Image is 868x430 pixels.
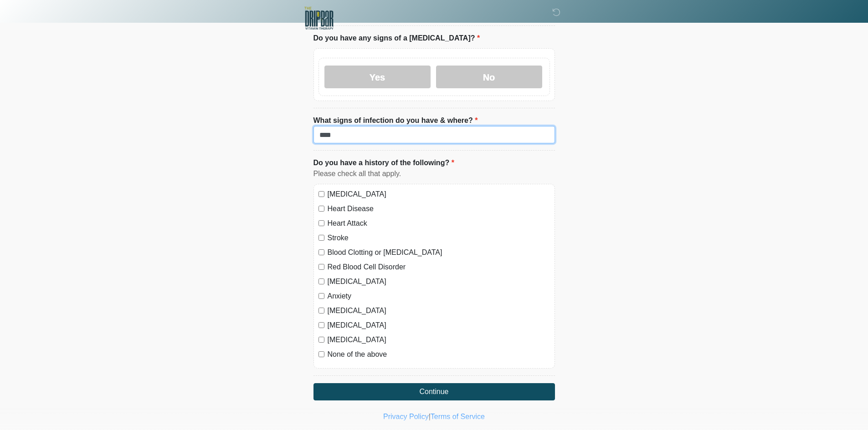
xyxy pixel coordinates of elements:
[328,247,550,258] label: Blood Clotting or [MEDICAL_DATA]
[318,235,324,241] input: Stroke
[318,220,324,226] input: Heart Attack
[313,157,454,168] label: Do you have a history of the following?
[431,413,485,420] a: Terms of Service
[318,249,324,255] input: Blood Clotting or [MEDICAL_DATA]
[318,278,324,284] input: [MEDICAL_DATA]
[328,218,550,229] label: Heart Attack
[328,262,550,273] label: Red Blood Cell Disorder
[429,413,431,420] a: |
[304,7,334,30] img: The DRIPBaR - Edwardsville Glen Carbon Logo
[313,115,478,126] label: What signs of infection do you have & where?
[318,322,324,328] input: [MEDICAL_DATA]
[436,66,542,88] label: No
[328,305,550,316] label: [MEDICAL_DATA]
[328,349,550,360] label: None of the above
[324,66,431,88] label: Yes
[328,203,550,214] label: Heart Disease
[318,308,324,314] input: [MEDICAL_DATA]
[318,191,324,197] input: [MEDICAL_DATA]
[328,334,550,345] label: [MEDICAL_DATA]
[328,189,550,200] label: [MEDICAL_DATA]
[383,413,429,420] a: Privacy Policy
[313,33,480,44] label: Do you have any signs of a [MEDICAL_DATA]?
[328,276,550,287] label: [MEDICAL_DATA]
[313,383,555,400] button: Continue
[328,320,550,331] label: [MEDICAL_DATA]
[318,351,324,357] input: None of the above
[318,293,324,299] input: Anxiety
[318,206,324,212] input: Heart Disease
[318,337,324,343] input: [MEDICAL_DATA]
[318,264,324,270] input: Red Blood Cell Disorder
[313,168,555,179] div: Please check all that apply.
[328,291,550,302] label: Anxiety
[328,233,550,243] label: Stroke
